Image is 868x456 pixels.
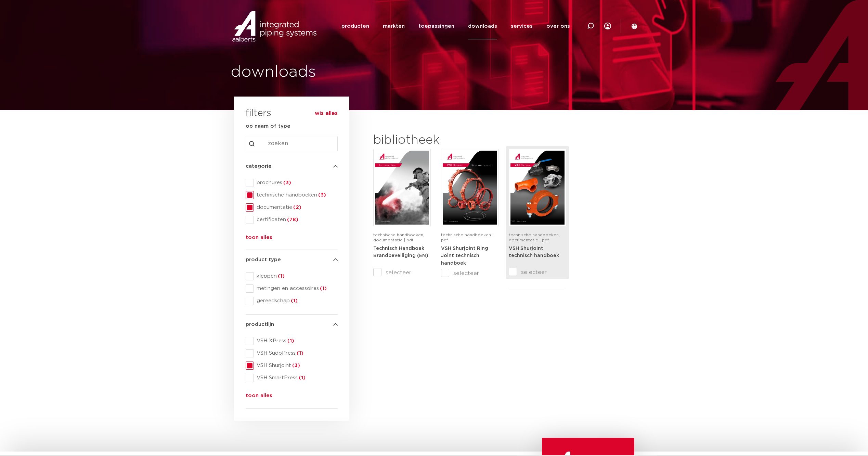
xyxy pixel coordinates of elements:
div: kleppen(1) [246,272,338,280]
h3: filters [246,105,271,122]
span: technische handboeken, documentatie | pdf [509,233,560,242]
span: (3) [282,180,291,185]
div: VSH SudoPress(1) [246,349,338,357]
a: producten [341,13,369,39]
span: certificaten [254,216,338,223]
span: (1) [319,286,327,291]
div: certificaten(78) [246,216,338,224]
h2: bibliotheek [373,132,495,149]
div: brochures(3) [246,179,338,187]
h4: categorie [246,162,338,170]
span: (3) [317,192,326,198]
span: VSH XPress [254,338,338,344]
span: documentatie [254,204,338,211]
div: VSH XPress(1) [246,337,338,345]
span: brochures [254,179,338,186]
span: gereedschap [254,297,338,304]
label: selecteer [441,269,498,277]
a: toepassingen [418,13,454,39]
span: (1) [290,298,298,303]
a: downloads [468,13,497,39]
a: Technisch Handboek Brandbeveiliging (EN) [373,246,428,258]
span: technische handboeken | pdf [441,233,493,242]
span: VSH Shurjoint [254,362,338,369]
h4: productlijn [246,320,338,329]
span: technische handboeken [254,192,338,199]
img: VSH-Shurjoint-RJ_A4TM_5011380_2025_1.1_EN-pdf.jpg [443,151,497,225]
div: gereedschap(1) [246,297,338,305]
span: VSH SudoPress [254,350,338,357]
span: (78) [286,217,298,222]
span: (1) [286,338,294,343]
span: (1) [298,375,306,380]
h1: downloads [231,61,431,83]
span: metingen en accessoires [254,285,338,292]
a: services [511,13,533,39]
h4: product type [246,256,338,264]
a: VSH Shurjoint technisch handboek [509,246,559,258]
label: selecteer [373,268,431,277]
span: (1) [277,274,285,279]
button: toon alles [246,392,272,403]
a: VSH Shurjoint Ring Joint technisch handboek [441,246,488,266]
img: VSH-Shurjoint_A4TM_5008731_2024_3.0_EN-pdf.jpg [510,151,565,225]
strong: op naam of type [246,124,290,129]
span: technische handboeken, documentatie | pdf [373,233,424,242]
div: technische handboeken(3) [246,191,338,199]
button: toon alles [246,233,272,244]
div: VSH SmartPress(1) [246,374,338,382]
a: markten [383,13,405,39]
div: documentatie(2) [246,203,338,212]
span: (2) [292,205,301,210]
div: VSH Shurjoint(3) [246,362,338,370]
span: (1) [296,351,303,356]
span: kleppen [254,273,338,280]
label: selecteer [509,268,566,276]
a: over ons [546,13,570,39]
nav: Menu [341,13,570,39]
button: wis alles [315,110,338,117]
div: metingen en accessoires(1) [246,284,338,293]
span: VSH SmartPress [254,375,338,381]
span: (3) [291,363,300,368]
img: FireProtection_A4TM_5007915_2025_2.0_EN-pdf.jpg [375,151,429,225]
